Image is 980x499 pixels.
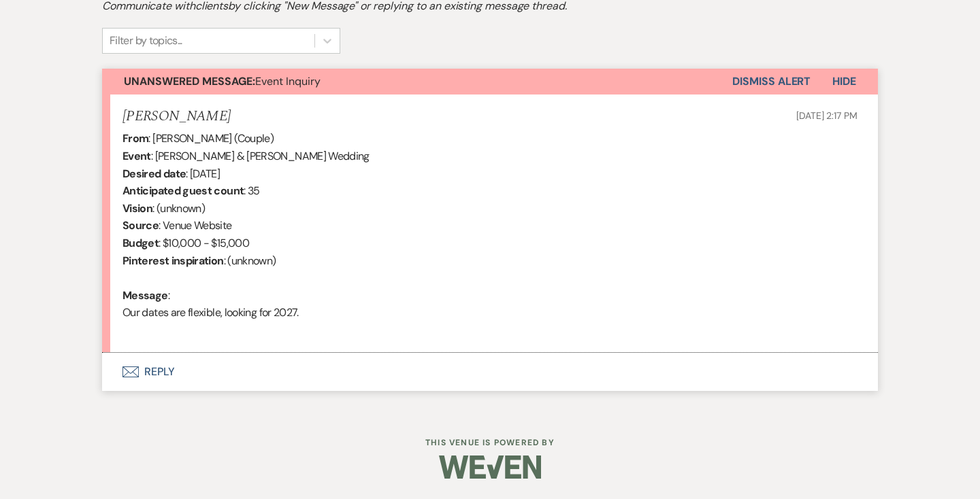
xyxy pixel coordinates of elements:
button: Dismiss Alert [732,69,811,94]
span: [DATE] 2:17 PM [796,109,857,122]
button: Hide [811,69,878,94]
h5: [PERSON_NAME] [122,108,231,125]
strong: Unanswered Message: [124,74,255,88]
span: Hide [832,74,856,88]
b: Budget [122,236,159,250]
button: Unanswered Message:Event Inquiry [102,69,732,94]
b: Message [122,288,168,303]
b: Event [122,149,151,163]
div: : [PERSON_NAME] (Couple) : [PERSON_NAME] & [PERSON_NAME] Wedding : [DATE] : 35 : (unknown) : Venu... [122,130,857,339]
b: Anticipated guest count [122,184,244,198]
span: Event Inquiry [124,74,321,88]
b: Source [122,218,159,233]
b: Pinterest inspiration [122,254,224,268]
div: Filter by topics... [110,33,182,49]
img: Weven Logo [439,443,541,491]
b: Vision [122,201,152,216]
button: Reply [102,353,878,391]
b: From [122,131,148,145]
b: Desired date [122,167,186,181]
